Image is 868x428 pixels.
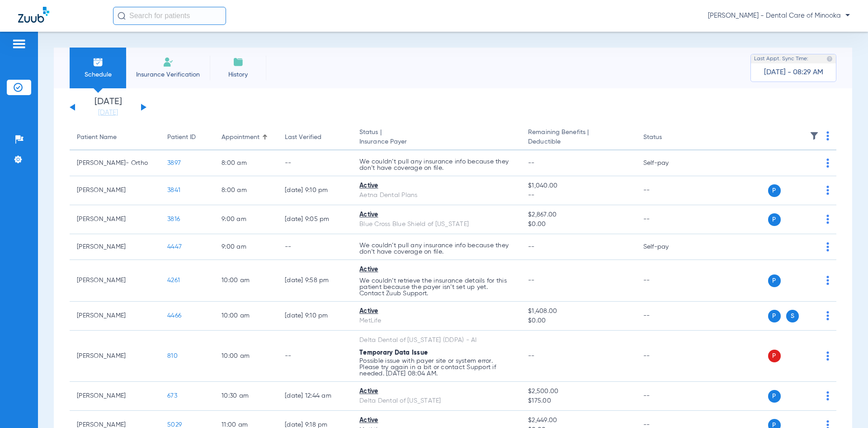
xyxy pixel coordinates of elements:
img: group-dot-blue.svg [826,391,829,400]
td: -- [278,234,352,260]
span: Deductible [528,137,628,147]
span: 5029 [167,422,182,428]
img: filter.svg [810,131,819,140]
span: Insurance Verification [133,70,203,79]
span: [PERSON_NAME] - Dental Care of Minooka [708,11,850,20]
td: -- [636,260,697,302]
span: $0.00 [528,316,628,326]
div: Last Verified [285,133,321,142]
span: $2,500.00 [528,387,628,396]
div: Appointment [222,133,270,142]
div: Delta Dental of [US_STATE] [359,396,514,406]
td: -- [636,176,697,205]
img: group-dot-blue.svg [826,186,829,195]
div: Patient Name [77,133,117,142]
td: [DATE] 9:10 PM [278,176,352,205]
td: -- [636,302,697,331]
span: P [768,184,781,197]
td: [PERSON_NAME] [70,260,160,302]
input: Search for patients [113,7,226,25]
div: Active [359,416,514,425]
img: hamburger-icon [12,38,26,49]
td: [DATE] 12:44 AM [278,382,352,411]
div: Active [359,181,514,191]
th: Remaining Benefits | [521,125,636,150]
span: -- [528,353,535,359]
span: Last Appt. Sync Time: [754,54,808,63]
div: MetLife [359,316,514,326]
div: Patient ID [167,133,207,142]
td: 10:30 AM [214,382,278,411]
span: History [217,70,259,79]
div: Active [359,210,514,220]
img: group-dot-blue.svg [826,311,829,320]
a: [DATE] [81,108,135,117]
span: $2,867.00 [528,210,628,220]
div: Appointment [222,133,259,142]
td: [PERSON_NAME] [70,331,160,382]
span: 3816 [167,216,180,222]
td: [PERSON_NAME] [70,176,160,205]
img: group-dot-blue.svg [826,351,829,361]
div: Active [359,265,514,274]
div: Blue Cross Blue Shield of [US_STATE] [359,220,514,229]
li: [DATE] [81,97,135,117]
span: 4466 [167,313,181,319]
span: -- [528,191,628,200]
p: We couldn’t retrieve the insurance details for this patient because the payer isn’t set up yet. C... [359,278,514,297]
img: group-dot-blue.svg [826,131,829,140]
img: Search Icon [118,12,126,20]
span: P [768,274,781,287]
p: Possible issue with payer site or system error. Please try again in a bit or contact Support if n... [359,358,514,377]
th: Status | [352,125,521,150]
span: -- [528,244,535,250]
span: Schedule [76,70,119,79]
td: [DATE] 9:58 PM [278,260,352,302]
span: Insurance Payer [359,137,514,147]
td: 10:00 AM [214,260,278,302]
td: -- [636,382,697,411]
div: Delta Dental of [US_STATE] (DDPA) - AI [359,336,514,345]
img: Manual Insurance Verification [163,57,174,67]
td: 8:00 AM [214,150,278,176]
td: -- [278,331,352,382]
span: 3897 [167,160,181,166]
span: $2,449.00 [528,416,628,425]
div: Aetna Dental Plans [359,191,514,200]
td: Self-pay [636,234,697,260]
td: Self-pay [636,150,697,176]
img: group-dot-blue.svg [826,276,829,285]
td: -- [278,150,352,176]
div: Last Verified [285,133,345,142]
span: 4261 [167,277,180,284]
td: [DATE] 9:10 PM [278,302,352,331]
th: Status [636,125,697,150]
img: Zuub Logo [18,7,49,23]
span: Temporary Data Issue [359,350,428,356]
div: Active [359,387,514,396]
td: [PERSON_NAME] [70,302,160,331]
td: 10:00 AM [214,331,278,382]
span: P [768,213,781,226]
img: Schedule [93,57,104,67]
td: 9:00 AM [214,234,278,260]
td: [PERSON_NAME] [70,205,160,234]
span: S [786,310,799,322]
img: History [233,57,244,67]
td: [PERSON_NAME] [70,382,160,411]
p: We couldn’t pull any insurance info because they don’t have coverage on file. [359,242,514,255]
div: Patient Name [77,133,153,142]
td: -- [636,205,697,234]
span: 810 [167,353,178,359]
span: 4447 [167,244,182,250]
div: Patient ID [167,133,196,142]
span: P [768,390,781,403]
img: group-dot-blue.svg [826,242,829,251]
img: group-dot-blue.svg [826,215,829,224]
td: -- [636,331,697,382]
span: $175.00 [528,396,628,406]
span: $1,040.00 [528,181,628,191]
span: $1,408.00 [528,307,628,316]
span: P [768,310,781,322]
span: P [768,350,781,362]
